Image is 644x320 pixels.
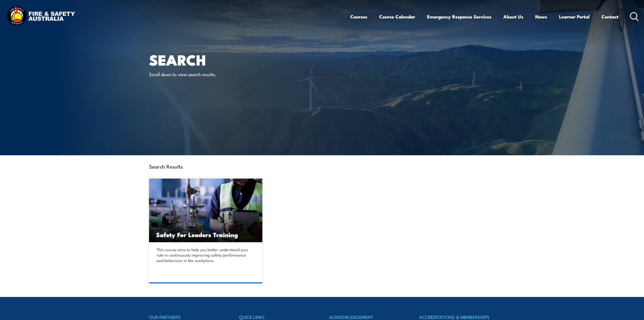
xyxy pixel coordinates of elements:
[602,9,619,24] a: Contact
[350,9,367,24] a: Courses
[535,9,547,24] a: News
[559,9,590,24] a: Learner Portal
[149,163,183,170] strong: Search Results
[379,9,415,24] a: Course Calendar
[156,231,256,238] h3: Safety For Leaders Training
[157,247,253,263] p: This course aims to help you better understand your role in continuously improving safety perform...
[149,179,263,242] a: Safety For Leaders Training
[503,9,523,24] a: About Us
[149,71,248,77] p: Scroll down to view search results.
[149,179,263,242] img: Safety For Leaders
[149,53,283,66] h1: Search
[427,9,491,24] a: Emergency Response Services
